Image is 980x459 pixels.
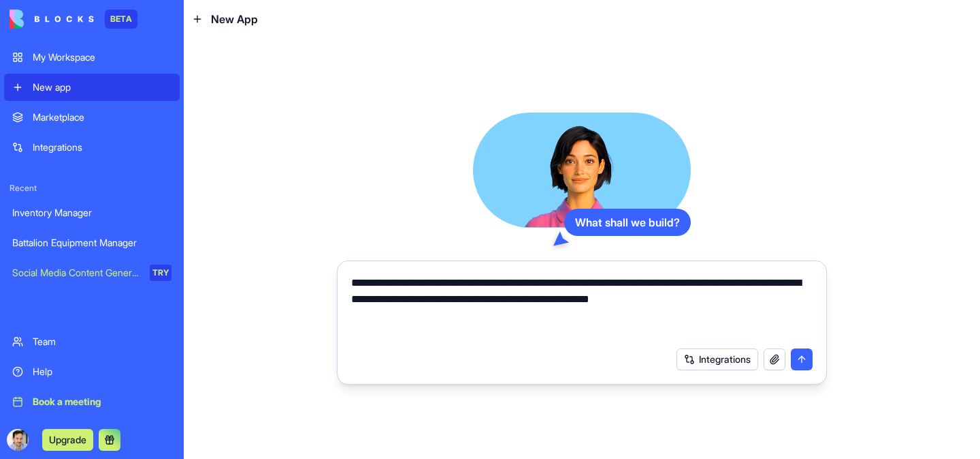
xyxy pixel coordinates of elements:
[4,229,180,256] a: Battalion Equipment Manager
[42,432,93,446] a: Upgrade
[33,110,171,124] div: Marketplace
[33,365,171,379] div: Help
[211,11,258,27] span: New App
[4,134,180,161] a: Integrations
[4,259,180,286] a: Social Media Content GeneratorTRY
[7,429,29,451] img: ACg8ocLM_h5ianT_Nakzie7Qtoo5GYVfAD0Y4SP2crYXJQl9L2hezak=s96-c
[33,80,171,94] div: New app
[4,104,180,131] a: Marketplace
[12,236,171,250] div: Battalion Equipment Manager
[676,349,758,370] button: Integrations
[33,50,171,64] div: My Workspace
[4,328,180,355] a: Team
[4,183,180,194] span: Recent
[4,74,180,101] a: New app
[10,10,94,29] img: logo
[105,10,137,29] div: BETA
[564,209,691,236] div: What shall we build?
[4,388,180,415] a: Book a meeting
[12,266,140,280] div: Social Media Content Generator
[4,358,180,385] a: Help
[33,140,171,154] div: Integrations
[150,265,171,281] div: TRY
[4,44,180,71] a: My Workspace
[42,429,93,451] button: Upgrade
[4,199,180,226] a: Inventory Manager
[12,206,171,220] div: Inventory Manager
[10,10,137,29] a: BETA
[33,395,171,409] div: Book a meeting
[33,335,171,349] div: Team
